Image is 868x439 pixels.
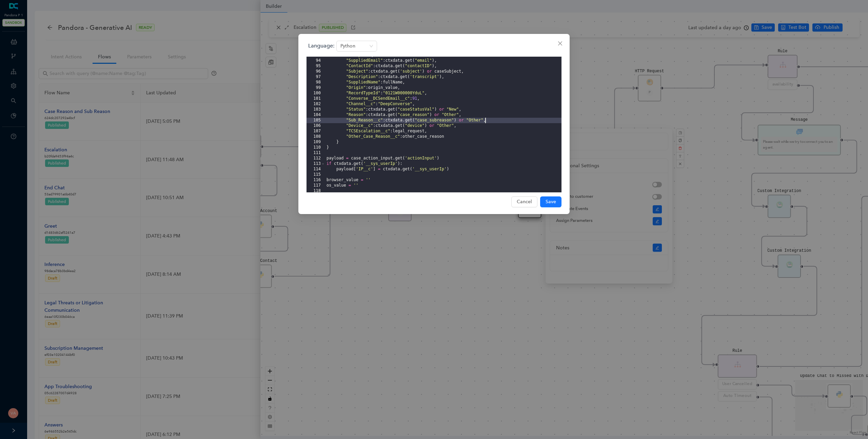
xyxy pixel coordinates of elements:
[517,198,532,206] span: Cancel
[307,139,325,145] div: 109
[307,112,325,118] div: 104
[307,188,325,194] div: 118
[307,85,325,91] div: 99
[307,74,325,80] div: 97
[511,196,537,207] button: Cancel
[307,167,325,172] div: 114
[307,156,325,161] div: 112
[540,196,561,207] button: Save
[546,198,556,206] span: Save
[307,58,325,63] div: 94
[307,172,325,177] div: 115
[307,161,325,167] div: 113
[307,41,336,51] h6: Language:
[307,80,325,85] div: 98
[307,69,325,74] div: 96
[555,38,566,49] button: Close
[307,183,325,188] div: 117
[557,41,563,46] span: close
[340,41,373,51] span: Python
[307,107,325,112] div: 103
[307,91,325,96] div: 100
[307,129,325,134] div: 107
[307,150,325,156] div: 111
[307,134,325,139] div: 108
[307,63,325,69] div: 95
[307,118,325,123] div: 105
[307,101,325,107] div: 102
[307,145,325,150] div: 110
[307,123,325,129] div: 106
[307,177,325,183] div: 116
[307,96,325,101] div: 101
